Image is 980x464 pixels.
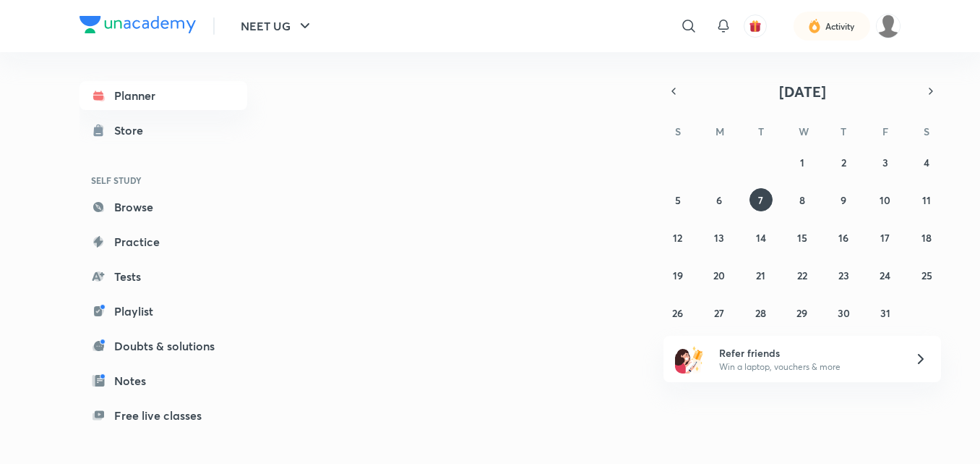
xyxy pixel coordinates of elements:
button: October 9, 2025 [832,188,855,211]
abbr: October 16, 2025 [838,231,848,245]
button: October 25, 2025 [915,263,938,287]
a: Practice [79,227,247,256]
button: October 27, 2025 [708,301,731,324]
abbr: October 23, 2025 [838,269,849,282]
abbr: October 13, 2025 [714,231,724,245]
abbr: October 25, 2025 [921,269,932,282]
img: referral [675,345,704,374]
abbr: October 3, 2025 [882,156,888,169]
button: October 5, 2025 [666,188,689,211]
a: Tests [79,262,247,291]
a: Store [79,116,247,145]
abbr: Friday [882,125,888,138]
button: October 17, 2025 [874,226,897,249]
button: October 20, 2025 [708,263,731,287]
abbr: October 22, 2025 [797,269,807,282]
abbr: October 19, 2025 [673,269,683,282]
button: October 7, 2025 [749,188,773,211]
abbr: October 7, 2025 [758,193,763,207]
abbr: October 20, 2025 [713,269,725,282]
abbr: October 31, 2025 [880,306,890,320]
abbr: October 18, 2025 [921,231,932,245]
abbr: October 26, 2025 [672,306,683,320]
abbr: October 24, 2025 [880,269,890,282]
a: Planner [79,81,247,110]
button: October 11, 2025 [915,188,938,211]
button: October 12, 2025 [666,226,689,249]
button: October 13, 2025 [708,226,731,249]
abbr: Thursday [841,125,846,138]
button: avatar [744,14,767,38]
img: activity [808,17,821,35]
h6: SELF STUDY [79,168,247,193]
button: October 19, 2025 [666,263,689,287]
abbr: October 8, 2025 [799,193,805,207]
button: October 16, 2025 [832,226,855,249]
a: Browse [79,193,247,222]
button: October 31, 2025 [874,301,897,324]
abbr: October 21, 2025 [756,269,765,282]
button: October 18, 2025 [915,226,938,249]
button: October 6, 2025 [708,188,731,211]
button: October 14, 2025 [749,226,773,249]
button: October 1, 2025 [791,151,814,174]
h6: Refer friends [719,345,897,360]
abbr: October 5, 2025 [675,193,681,207]
abbr: October 27, 2025 [714,306,724,320]
abbr: Saturday [924,125,929,138]
button: October 4, 2025 [915,151,938,174]
abbr: October 17, 2025 [880,231,890,245]
abbr: October 4, 2025 [924,156,929,169]
abbr: October 12, 2025 [673,231,682,245]
abbr: October 2, 2025 [841,156,846,169]
a: Notes [79,366,247,395]
a: Free live classes [79,401,247,430]
button: October 8, 2025 [791,188,814,211]
button: October 10, 2025 [874,188,897,211]
button: October 28, 2025 [749,301,773,324]
abbr: Monday [715,125,724,138]
button: October 2, 2025 [832,151,855,174]
abbr: October 9, 2025 [841,193,846,207]
abbr: October 14, 2025 [756,231,766,245]
abbr: October 11, 2025 [922,193,931,207]
abbr: October 15, 2025 [797,231,807,245]
a: Company Logo [79,16,196,37]
abbr: October 1, 2025 [800,156,804,169]
button: October 21, 2025 [749,263,773,287]
button: NEET UG [232,12,322,41]
abbr: October 29, 2025 [796,306,807,320]
img: avatar [749,20,762,33]
abbr: Sunday [675,125,681,138]
button: [DATE] [684,81,921,101]
abbr: October 28, 2025 [755,306,766,320]
button: October 30, 2025 [832,301,855,324]
abbr: Tuesday [758,125,764,138]
img: VIVEK [876,14,901,38]
button: October 23, 2025 [832,263,855,287]
button: October 24, 2025 [874,263,897,287]
a: Playlist [79,297,247,326]
abbr: Wednesday [799,125,809,138]
abbr: October 10, 2025 [880,193,890,207]
button: October 22, 2025 [791,263,814,287]
button: October 3, 2025 [874,151,897,174]
a: Doubts & solutions [79,332,247,360]
abbr: October 6, 2025 [716,193,722,207]
div: Store [114,122,152,139]
span: [DATE] [779,82,826,101]
abbr: October 30, 2025 [838,306,850,320]
button: October 26, 2025 [666,301,689,324]
p: Win a laptop, vouchers & more [719,360,897,374]
button: October 15, 2025 [791,226,814,249]
img: Company Logo [79,16,196,33]
button: October 29, 2025 [791,301,814,324]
